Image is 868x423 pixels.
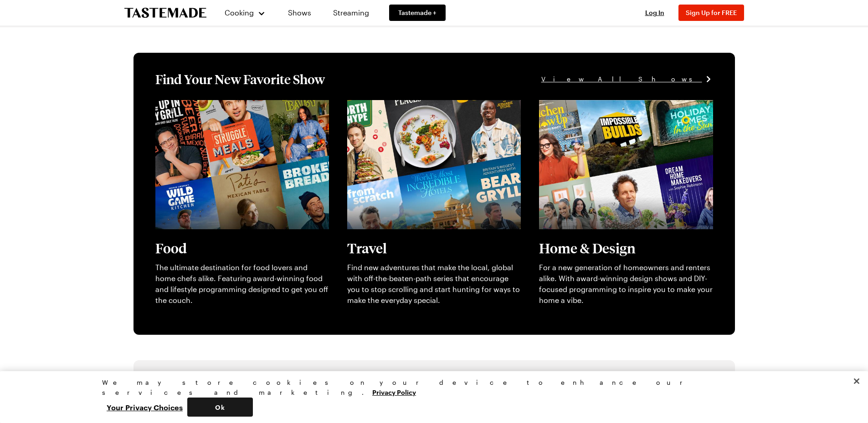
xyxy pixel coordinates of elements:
[102,378,758,417] div: Privacy
[225,8,254,17] span: Cooking
[347,101,472,110] a: View full content for [object Object]
[847,371,867,391] button: Close
[102,398,187,417] button: Your Privacy Choices
[686,9,737,16] span: Sign Up for FREE
[124,8,206,18] a: To Tastemade Home Page
[541,74,713,84] a: View All Shows
[539,101,663,110] a: View full content for [object Object]
[389,5,446,21] a: Tastemade +
[155,71,325,87] h1: Find Your New Favorite Show
[637,8,673,17] button: Log In
[678,5,744,21] button: Sign Up for FREE
[372,388,416,396] a: More information about your privacy, opens in a new tab
[541,74,702,84] span: View All Shows
[225,2,266,24] button: Cooking
[645,9,664,16] span: Log In
[102,378,758,398] div: We may store cookies on your device to enhance our services and marketing.
[155,101,280,110] a: View full content for [object Object]
[187,398,253,417] button: Ok
[398,8,437,17] span: Tastemade +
